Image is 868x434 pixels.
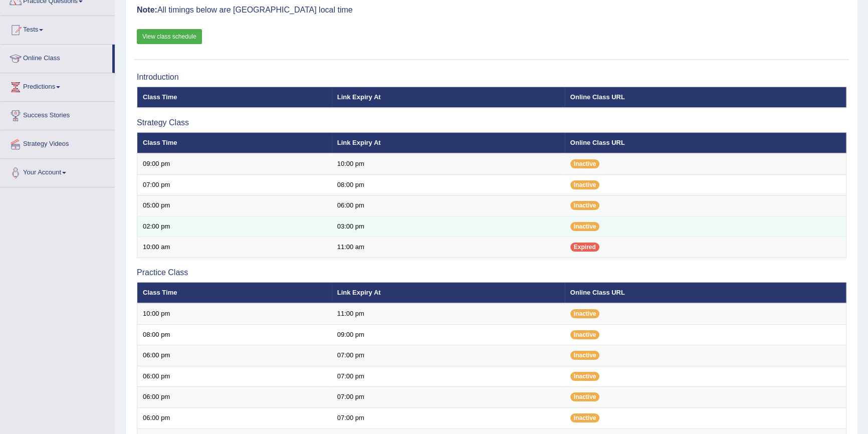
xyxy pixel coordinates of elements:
[137,303,332,324] td: 10:00 pm
[137,29,202,44] a: View class schedule
[137,6,157,14] b: Note:
[332,195,565,216] td: 06:00 pm
[137,216,332,237] td: 02:00 pm
[1,73,115,98] a: Predictions
[570,372,600,381] span: Inactive
[1,102,115,127] a: Success Stories
[565,87,846,108] th: Online Class URL
[570,180,600,189] span: Inactive
[565,132,846,153] th: Online Class URL
[570,201,600,210] span: Inactive
[1,159,115,184] a: Your Account
[137,118,846,127] h3: Strategy Class
[332,237,565,258] td: 11:00 am
[570,159,600,168] span: Inactive
[570,330,600,339] span: Inactive
[137,174,332,195] td: 07:00 pm
[137,387,332,408] td: 06:00 pm
[570,243,599,252] span: Expired
[332,366,565,387] td: 07:00 pm
[570,413,600,422] span: Inactive
[332,216,565,237] td: 03:00 pm
[570,351,600,360] span: Inactive
[570,222,600,231] span: Inactive
[332,303,565,324] td: 11:00 pm
[137,153,332,174] td: 09:00 pm
[570,309,600,318] span: Inactive
[332,387,565,408] td: 07:00 pm
[1,130,115,155] a: Strategy Videos
[1,45,112,70] a: Online Class
[332,153,565,174] td: 10:00 pm
[137,237,332,258] td: 10:00 am
[137,195,332,216] td: 05:00 pm
[1,16,115,41] a: Tests
[137,282,332,303] th: Class Time
[332,87,565,108] th: Link Expiry At
[570,392,600,401] span: Inactive
[137,268,846,277] h3: Practice Class
[565,282,846,303] th: Online Class URL
[137,408,332,429] td: 06:00 pm
[137,73,846,82] h3: Introduction
[332,345,565,366] td: 07:00 pm
[137,366,332,387] td: 06:00 pm
[137,345,332,366] td: 06:00 pm
[332,132,565,153] th: Link Expiry At
[137,6,846,15] h3: All timings below are [GEOGRAPHIC_DATA] local time
[332,324,565,345] td: 09:00 pm
[137,324,332,345] td: 08:00 pm
[137,87,332,108] th: Class Time
[332,174,565,195] td: 08:00 pm
[137,132,332,153] th: Class Time
[332,408,565,429] td: 07:00 pm
[332,282,565,303] th: Link Expiry At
